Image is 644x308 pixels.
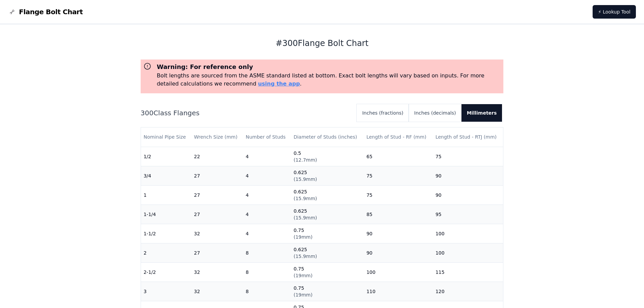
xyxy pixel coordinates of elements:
p: Bolt lengths are sourced from the ASME standard listed at bottom. Exact bolt lengths will vary ba... [157,72,501,88]
td: 90 [364,243,433,262]
td: 0.5 [291,147,363,166]
td: 90 [433,185,503,205]
td: 90 [364,224,433,243]
td: 75 [364,166,433,185]
a: Flange Bolt Chart LogoFlange Bolt Chart [8,7,83,17]
h2: 300 Class Flanges [141,108,352,118]
span: ( 15.9mm ) [293,196,317,201]
td: 4 [243,147,291,166]
td: 3 [141,282,191,301]
td: 4 [243,205,291,224]
td: 0.625 [291,205,363,224]
td: 4 [243,185,291,205]
span: ( 19mm ) [293,273,312,278]
td: 4 [243,224,291,243]
td: 120 [433,282,503,301]
td: 110 [364,282,433,301]
td: 32 [191,282,243,301]
span: Flange Bolt Chart [19,7,83,17]
td: 2-1/2 [141,262,191,282]
td: 85 [364,205,433,224]
th: Length of Stud - RTJ (mm) [433,127,503,147]
td: 75 [364,185,433,205]
img: Flange Bolt Chart Logo [8,8,16,16]
button: Millimeters [461,104,502,122]
td: 0.625 [291,166,363,185]
td: 32 [191,262,243,282]
td: 65 [364,147,433,166]
th: Wrench Size (mm) [191,127,243,147]
th: Length of Stud - RF (mm) [364,127,433,147]
td: 1/2 [141,147,191,166]
span: ( 15.9mm ) [293,254,317,259]
td: 8 [243,243,291,262]
span: ( 15.9mm ) [293,176,317,182]
td: 27 [191,166,243,185]
td: 100 [433,224,503,243]
a: using the app [258,80,300,87]
td: 1-1/2 [141,224,191,243]
td: 0.625 [291,185,363,205]
th: Diameter of Studs (inches) [291,127,363,147]
td: 95 [433,205,503,224]
td: 27 [191,205,243,224]
td: 100 [364,262,433,282]
th: Nominal Pipe Size [141,127,191,147]
td: 3/4 [141,166,191,185]
span: ( 19mm ) [293,234,312,240]
h3: Warning: For reference only [157,62,501,72]
td: 90 [433,166,503,185]
td: 2 [141,243,191,262]
span: ( 12.7mm ) [293,157,317,163]
th: Number of Studs [243,127,291,147]
span: ( 19mm ) [293,292,312,298]
td: 1-1/4 [141,205,191,224]
td: 0.75 [291,224,363,243]
button: Inches (decimals) [409,104,461,122]
td: 27 [191,185,243,205]
td: 1 [141,185,191,205]
td: 0.75 [291,262,363,282]
td: 100 [433,243,503,262]
td: 0.625 [291,243,363,262]
span: ( 15.9mm ) [293,215,317,220]
td: 4 [243,166,291,185]
td: 32 [191,224,243,243]
h1: # 300 Flange Bolt Chart [141,38,504,49]
td: 8 [243,282,291,301]
td: 22 [191,147,243,166]
td: 8 [243,262,291,282]
td: 0.75 [291,282,363,301]
a: ⚡ Lookup Tool [593,5,636,19]
td: 27 [191,243,243,262]
td: 75 [433,147,503,166]
button: Inches (fractions) [357,104,409,122]
td: 115 [433,262,503,282]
